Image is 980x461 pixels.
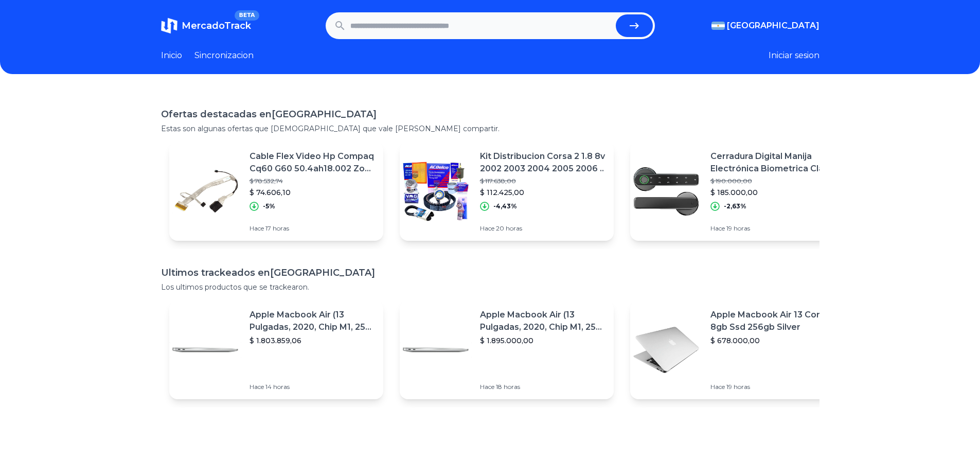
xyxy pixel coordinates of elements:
p: $ 112.425,00 [480,187,605,198]
p: $ 117.638,00 [480,177,605,185]
p: $ 190.000,00 [710,177,836,185]
a: Featured imageCable Flex Video Hp Compaq Cq60 G60 50.4ah18.002 Zona Norte$ 78.532,74$ 74.606,10-5... [169,142,383,241]
p: $ 74.606,10 [250,187,375,198]
h1: Ultimos trackeados en [GEOGRAPHIC_DATA] [161,265,819,280]
a: Featured imageApple Macbook Air (13 Pulgadas, 2020, Chip M1, 256 Gb De Ssd, 8 Gb De Ram) - Plata$... [169,300,383,399]
span: BETA [235,10,259,21]
p: Apple Macbook Air 13 Core I5 8gb Ssd 256gb Silver [710,309,836,333]
img: Featured image [400,155,472,227]
p: $ 1.895.000,00 [480,335,605,346]
p: -5% [263,202,275,210]
img: Argentina [711,22,725,30]
a: Sincronizacion [194,49,254,62]
p: $ 678.000,00 [710,335,836,346]
span: MercadoTrack [182,20,251,31]
p: Hace 20 horas [480,224,605,233]
p: Hace 17 horas [250,224,375,233]
a: Featured imageCerradura Digital Manija Electrónica Biometrica Clave Tag$ 190.000,00$ 185.000,00-2... [630,142,844,241]
p: Los ultimos productos que se trackearon. [161,282,819,292]
img: Featured image [169,155,241,227]
img: Featured image [630,155,702,227]
p: $ 1.803.859,06 [250,335,375,346]
a: Featured imageApple Macbook Air 13 Core I5 8gb Ssd 256gb Silver$ 678.000,00Hace 19 horas [630,300,844,399]
p: -2,63% [724,202,746,210]
span: [GEOGRAPHIC_DATA] [727,20,819,32]
button: Iniciar sesion [769,49,819,62]
h1: Ofertas destacadas en [GEOGRAPHIC_DATA] [161,107,819,121]
a: MercadoTrackBETA [161,17,251,34]
p: Apple Macbook Air (13 Pulgadas, 2020, Chip M1, 256 Gb De Ssd, 8 Gb De Ram) - Plata [480,309,605,333]
img: Featured image [169,314,241,386]
img: Featured image [630,314,702,386]
p: Cerradura Digital Manija Electrónica Biometrica Clave Tag [710,150,836,175]
img: Featured image [400,314,472,386]
p: Apple Macbook Air (13 Pulgadas, 2020, Chip M1, 256 Gb De Ssd, 8 Gb De Ram) - Plata [250,309,375,333]
p: Hace 19 horas [710,383,836,391]
p: -4,43% [493,202,517,210]
p: Estas son algunas ofertas que [DEMOGRAPHIC_DATA] que vale [PERSON_NAME] compartir. [161,123,819,134]
a: Featured imageKit Distribucion Corsa 2 1.8 8v 2002 2003 2004 2005 2006 ..$ 117.638,00$ 112.425,00... [400,142,614,241]
p: Hace 14 horas [250,383,375,391]
a: Featured imageApple Macbook Air (13 Pulgadas, 2020, Chip M1, 256 Gb De Ssd, 8 Gb De Ram) - Plata$... [400,300,614,399]
p: Hace 18 horas [480,383,605,391]
p: $ 78.532,74 [250,177,375,185]
a: Inicio [161,49,182,62]
p: Kit Distribucion Corsa 2 1.8 8v 2002 2003 2004 2005 2006 .. [480,150,605,175]
img: MercadoTrack [161,17,177,34]
p: $ 185.000,00 [710,187,836,198]
p: Hace 19 horas [710,224,836,233]
p: Cable Flex Video Hp Compaq Cq60 G60 50.4ah18.002 Zona Norte [250,150,375,175]
button: [GEOGRAPHIC_DATA] [711,20,819,32]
